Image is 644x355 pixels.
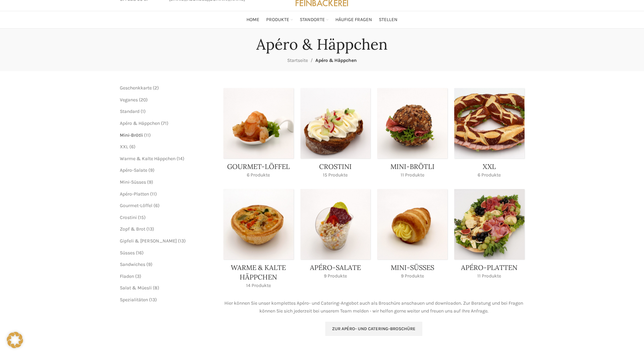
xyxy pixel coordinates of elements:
[120,203,152,208] a: Gourmet-Löffel
[246,17,259,23] span: Home
[120,261,145,267] a: Sandwiches
[300,17,325,23] span: Standorte
[140,215,144,220] span: 15
[379,17,398,23] span: Stellen
[300,13,329,27] a: Standorte
[377,88,447,182] a: Product category mini-broetli
[141,97,146,103] span: 20
[120,120,160,126] a: Apéro & Häppchen
[150,167,153,173] span: 9
[454,88,525,182] a: Product category xxl
[154,285,158,291] span: 8
[246,13,259,27] a: Home
[146,132,149,138] span: 11
[335,13,372,27] a: Häufige Fragen
[120,285,152,291] a: Salat & Müesli
[149,179,151,185] span: 9
[155,203,158,208] span: 6
[148,226,152,232] span: 13
[120,226,145,232] a: Zopf & Brot
[116,13,528,27] div: Main navigation
[137,250,142,256] span: 16
[120,97,138,103] a: Veganes
[266,13,293,27] a: Produkte
[379,13,398,27] a: Stellen
[256,35,388,53] h1: Apéro & Häppchen
[300,88,371,182] a: Product category crostini
[377,189,447,283] a: Product category mini-suesses
[178,156,183,162] span: 14
[148,261,151,267] span: 9
[335,17,372,23] span: Häufige Fragen
[315,57,357,63] span: Apéro & Häppchen
[120,250,135,256] a: Süsses
[120,191,149,197] a: Apéro-Platten
[454,189,525,283] a: Product category apero-platten
[325,322,422,336] a: Zur Apéro- und Catering-Broschüre
[266,17,289,23] span: Produkte
[152,191,155,197] span: 11
[300,189,371,283] a: Product category apero-salate
[120,156,176,162] a: Warme & Kalte Häppchen
[120,215,137,220] a: Crostini
[120,132,143,138] a: Mini-Brötli
[223,300,525,315] p: Hier können Sie unser komplettes Apéro- und Catering-Angebot auch als Broschüre anschauen und dow...
[223,189,294,293] a: Product category haeppchen
[120,297,148,303] a: Spezialitäten
[287,57,308,63] a: Startseite
[154,85,157,91] span: 2
[332,326,416,332] span: Zur Apéro- und Catering-Broschüre
[142,108,144,114] span: 1
[137,273,140,279] span: 3
[120,238,177,244] a: Gipfeli & [PERSON_NAME]
[180,238,184,244] span: 13
[151,297,155,303] span: 13
[223,88,294,182] a: Product category gourmet-loeffel
[120,85,152,91] a: Geschenkkarte
[120,144,128,150] a: XXL
[120,167,147,173] a: Apéro-Salate
[120,108,140,114] a: Standard
[163,120,167,126] span: 71
[120,273,134,279] a: Fladen
[131,144,134,150] span: 6
[120,179,146,185] a: Mini-Süsses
